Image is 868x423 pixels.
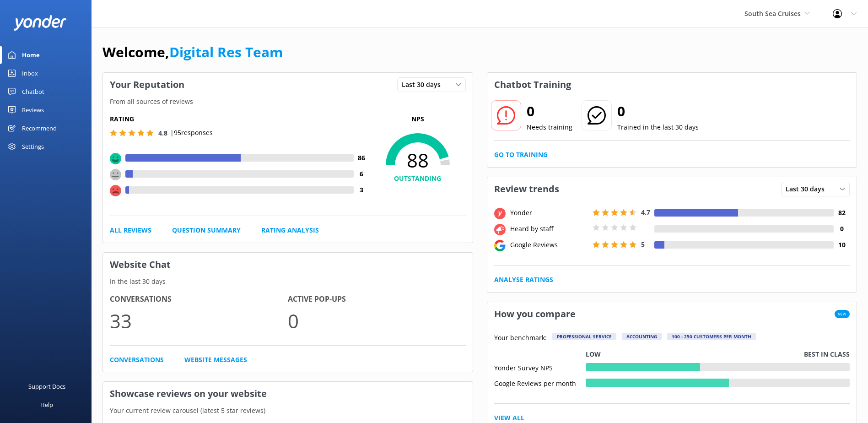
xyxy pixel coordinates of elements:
[494,333,547,344] p: Your benchmark:
[508,240,590,250] div: Google Reviews
[527,100,572,122] h2: 0
[103,97,473,107] p: From all sources of reviews
[834,224,850,234] h4: 0
[494,413,524,423] a: View All
[22,82,44,101] div: Chatbot
[641,208,650,217] span: 4.7
[40,396,53,414] div: Help
[508,224,590,234] div: Heard by staff
[617,100,699,122] h2: 0
[494,363,586,371] div: Yonder Survey NPS
[487,302,582,326] h3: How you compare
[354,169,370,179] h4: 6
[494,275,553,285] a: Analyse Ratings
[508,208,590,218] div: Yonder
[22,119,57,137] div: Recommend
[744,9,801,18] span: South Sea Cruises
[103,382,473,406] h3: Showcase reviews on your website
[834,240,850,250] h4: 10
[110,114,370,124] h5: Rating
[835,310,850,318] span: New
[354,185,370,195] h4: 3
[14,15,66,30] img: yonder-white-logo.png
[22,137,44,156] div: Settings
[261,225,319,235] a: Rating Analysis
[834,208,850,218] h4: 82
[169,43,283,61] a: Digital Res Team
[804,349,850,359] p: Best in class
[487,177,566,201] h3: Review trends
[786,184,830,194] span: Last 30 days
[370,114,466,124] p: NPS
[103,277,473,287] p: In the last 30 days
[110,225,151,235] a: All Reviews
[617,122,699,132] p: Trained in the last 30 days
[487,73,578,97] h3: Chatbot Training
[22,64,38,82] div: Inbox
[288,293,466,305] h4: Active Pop-ups
[527,122,572,132] p: Needs training
[110,293,288,305] h4: Conversations
[158,129,167,137] span: 4.8
[494,150,548,160] a: Go to Training
[102,41,283,63] h1: Welcome,
[103,73,191,97] h3: Your Reputation
[622,333,662,340] div: Accounting
[22,46,40,64] div: Home
[22,101,44,119] div: Reviews
[552,333,616,340] div: Professional Service
[288,305,466,336] p: 0
[170,128,213,138] p: | 95 responses
[110,305,288,336] p: 33
[667,333,756,340] div: 100 - 250 customers per month
[354,153,370,163] h4: 86
[28,377,65,396] div: Support Docs
[110,355,164,365] a: Conversations
[402,80,446,90] span: Last 30 days
[103,253,473,277] h3: Website Chat
[641,240,645,249] span: 5
[370,174,466,184] h4: OUTSTANDING
[103,406,473,416] p: Your current review carousel (latest 5 star reviews)
[370,149,466,172] span: 88
[172,225,241,235] a: Question Summary
[184,355,247,365] a: Website Messages
[494,379,586,387] div: Google Reviews per month
[586,349,601,359] p: Low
